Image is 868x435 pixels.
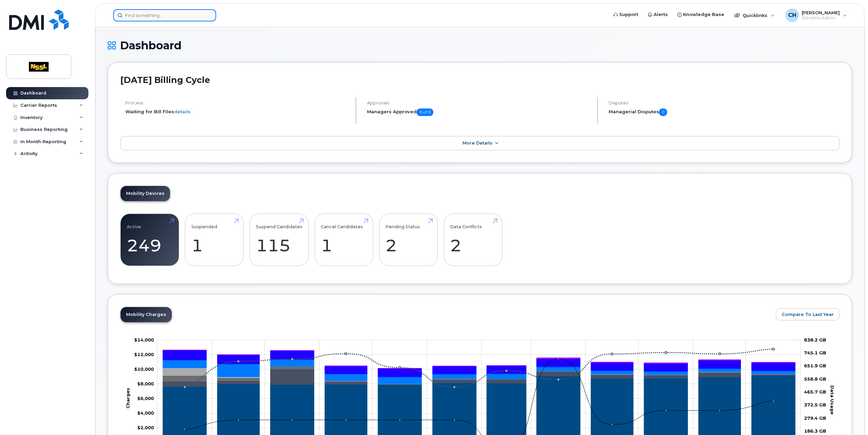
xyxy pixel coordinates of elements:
[134,337,154,342] g: $0
[163,350,795,368] g: QST
[134,366,154,372] tspan: $10,000
[417,108,433,116] span: 0 of 0
[120,75,839,85] h2: [DATE] Billing Cycle
[163,366,795,384] g: Cancellation
[776,308,839,320] button: Compare To Last Year
[137,381,154,386] tspan: $8,000
[830,385,835,415] tspan: Data Usage
[450,217,496,262] a: Data Conflicts 2
[367,108,591,116] h5: Managers Approved
[125,100,350,105] h4: Process
[137,396,154,401] g: $0
[134,351,154,357] g: $0
[804,389,826,395] tspan: 465.7 GB
[385,217,431,262] a: Pending Status 2
[782,311,834,318] span: Compare To Last Year
[163,369,795,386] g: Roaming
[321,217,367,262] a: Cancel Candidates 1
[137,425,154,430] g: $0
[463,140,492,146] span: More Details
[804,337,826,342] tspan: 838.2 GB
[127,217,173,262] a: Active 249
[137,381,154,386] g: $0
[125,108,350,115] li: Waiting for Bill Files
[609,108,839,116] h5: Managerial Disputes
[163,350,795,376] g: HST
[134,337,154,342] tspan: $14,000
[121,186,170,201] a: Mobility Devices
[804,428,826,434] tspan: 186.3 GB
[108,39,852,51] h1: Dashboard
[367,100,591,105] h4: Approvals
[125,388,131,408] tspan: Charges
[134,366,154,372] g: $0
[804,402,826,407] tspan: 372.5 GB
[609,100,839,105] h4: Disputes
[804,350,826,355] tspan: 745.1 GB
[121,307,172,322] a: Mobility Charges
[137,410,154,416] tspan: $4,000
[163,359,795,384] g: Features
[256,217,302,262] a: Suspend Candidates 115
[804,415,826,420] tspan: 279.4 GB
[659,108,667,116] span: 0
[804,363,826,368] tspan: 651.9 GB
[134,351,154,357] tspan: $12,000
[137,396,154,401] tspan: $6,000
[137,425,154,430] tspan: $2,000
[191,217,237,262] a: Suspended 1
[137,410,154,416] g: $0
[174,109,191,114] a: details
[804,376,826,381] tspan: 558.8 GB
